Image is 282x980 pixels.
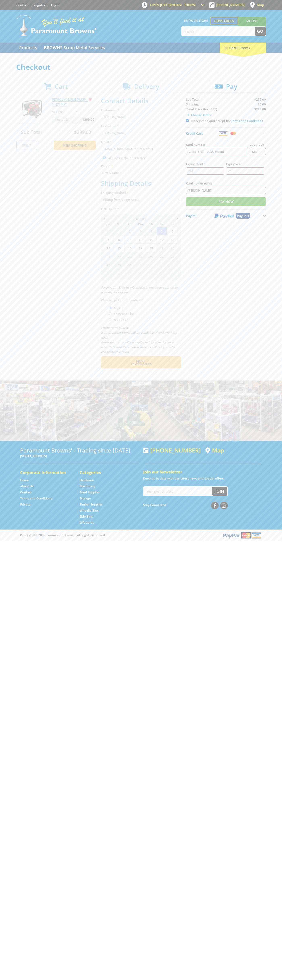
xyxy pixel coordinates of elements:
a: Change Order [186,112,213,118]
span: $299.00 [254,97,266,101]
a: Go to the Gift Cards page [80,520,94,525]
span: Pay [226,82,237,91]
strong: $299.00 [254,107,266,111]
a: Go to the Products page [16,43,40,53]
span: Change Order [191,113,211,117]
a: Mount [PERSON_NAME] [238,17,266,32]
span: 8:00am - 5:00pm [170,3,196,7]
label: CVC / CVV [250,142,266,147]
a: View a map of Gepps Cross location [205,447,224,454]
img: PayPal, Mastercard, Visa accepted [222,532,262,539]
h1: Checkout [16,63,266,71]
span: Pay in 4 [237,214,249,218]
a: Go to the Home page [20,478,29,482]
span: OPEN [DATE] [150,3,196,7]
div: ® Copyright 2025 Paramount Browns'. All Rights Reserved. [16,532,266,539]
a: Terms and Conditions [231,119,263,123]
span: Shipping [186,102,199,106]
p: Keep up to date with the latest news and special offers. [143,476,262,481]
span: Sub Total [186,97,200,101]
div: Cart [220,43,266,53]
button: PayPal Pay in 4 [186,209,266,222]
div: Stay Connected [143,500,228,510]
a: Go to the Machinery page [80,484,95,488]
h5: Corporate Information [20,470,72,475]
img: Mastercard [230,131,237,136]
img: Visa [219,131,228,136]
strong: Total Price (inc. GST) [186,107,217,111]
span: (1 item) [236,45,250,50]
img: PayPal [214,213,234,218]
img: Paramount Browns' [16,14,97,36]
label: Expiry month [186,162,224,166]
input: YY [226,167,264,175]
a: Go to the Contact page [20,490,32,494]
input: Please accept the terms and conditions. [186,119,189,122]
p: [STREET_ADDRESS] [20,454,139,458]
div: [PHONE_NUMBER] [143,447,201,454]
input: Pay Now [186,197,266,206]
a: Go to the Hardware page [80,478,94,482]
a: Go to the Timber Supplies page [80,502,103,507]
span: PayPal [186,214,196,218]
input: MM [186,167,224,175]
a: Go to the Steel Supplies page [80,490,100,494]
a: Go to the Skip Bins page [80,514,93,519]
label: Card holder name [186,181,266,186]
span: Set your store [181,17,210,24]
span: Credit Card [186,131,203,136]
h5: Join our Newsletter [143,469,262,475]
label: Card number [186,142,248,147]
a: Go to the Storage page [80,496,91,500]
a: Go to the Privacy page [20,502,30,507]
button: Go [255,27,266,36]
a: Go to the Wheelie Bins page [80,508,99,513]
span: $0.00 [258,102,266,106]
label: Expiry year [226,162,264,166]
button: Join [212,487,227,496]
label: I understand and accept the [189,119,263,123]
input: Search [182,27,255,36]
a: Go to the About Us page [20,484,33,488]
a: Go to the registration page [33,3,45,7]
a: Log in [51,3,60,7]
a: Go to the Contact page [16,3,28,7]
a: Go to the Terms and Conditions page [20,496,52,500]
input: Your email address [144,487,212,496]
h3: Paramount Browns' - Trading since [DATE] [20,447,139,454]
a: Gepps Cross [210,17,238,25]
button: Credit Card [186,127,266,139]
h5: Categories [80,470,131,475]
a: Go to the BROWNS Scrap Metal Services page [41,43,108,53]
